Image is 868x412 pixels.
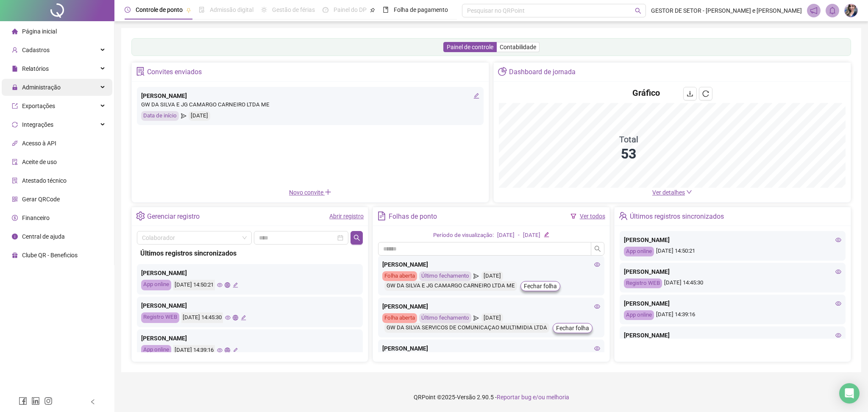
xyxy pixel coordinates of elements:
[22,214,50,221] span: Financeiro
[594,245,601,252] span: search
[189,111,210,121] div: [DATE]
[225,282,230,288] span: global
[323,7,328,13] span: dashboard
[845,4,857,17] img: 14119
[624,278,841,288] div: [DATE] 14:45:30
[457,394,476,401] span: Versão
[594,345,600,351] span: eye
[556,323,589,333] span: Fechar folha
[382,302,600,311] div: [PERSON_NAME]
[233,315,238,320] span: global
[147,65,202,79] div: Convites enviados
[233,348,238,353] span: edit
[141,280,171,290] div: App online
[12,159,18,165] span: audit
[624,310,841,320] div: [DATE] 14:39:16
[12,234,18,239] span: info-circle
[12,84,18,90] span: lock
[12,252,18,258] span: gift
[141,345,171,356] div: App online
[630,209,724,224] div: Últimos registros sincronizados
[389,209,437,224] div: Folhas de ponto
[419,313,471,323] div: Último fechamento
[544,232,549,237] span: edit
[141,301,359,310] div: [PERSON_NAME]
[141,100,479,109] div: GW DA SILVA E JG CAMARGO CARNEIRO LTDA ME
[141,312,179,323] div: Registro WEB
[141,111,179,121] div: Data de início
[481,313,503,323] div: [DATE]
[136,212,145,220] span: setting
[624,310,654,320] div: App online
[141,268,359,278] div: [PERSON_NAME]
[835,301,841,306] span: eye
[210,6,253,13] span: Admissão digital
[481,271,503,281] div: [DATE]
[22,177,67,184] span: Atestado técnico
[382,271,417,281] div: Folha aberta
[272,6,315,13] span: Gestão de férias
[810,7,818,14] span: notification
[225,348,230,353] span: global
[31,397,40,405] span: linkedin
[90,399,96,405] span: left
[173,280,215,290] div: [DATE] 14:50:21
[12,103,18,109] span: export
[570,213,576,219] span: filter
[702,90,709,97] span: reload
[233,282,238,288] span: edit
[173,345,215,356] div: [DATE] 14:39:16
[624,235,841,245] div: [PERSON_NAME]
[594,262,600,267] span: eye
[839,383,860,404] div: Open Intercom Messenger
[447,44,493,50] span: Painel de controle
[497,231,515,240] div: [DATE]
[687,90,693,97] span: download
[12,122,18,128] span: sync
[500,44,536,50] span: Contabilidade
[624,299,841,308] div: [PERSON_NAME]
[22,28,57,35] span: Página inicial
[382,344,600,353] div: [PERSON_NAME]
[22,47,50,53] span: Cadastros
[22,65,49,72] span: Relatórios
[394,6,448,13] span: Folha de pagamento
[619,212,628,220] span: team
[652,189,692,196] a: Ver detalhes down
[12,47,18,53] span: user-add
[382,260,600,269] div: [PERSON_NAME]
[125,7,131,13] span: clock-circle
[114,382,868,412] footer: QRPoint © 2025 - 2.90.5 -
[241,315,246,320] span: edit
[498,67,507,76] span: pie-chart
[523,231,540,240] div: [DATE]
[12,215,18,221] span: dollar
[147,209,200,224] div: Gerenciar registro
[22,233,65,240] span: Central de ajuda
[289,189,331,196] span: Novo convite
[22,121,53,128] span: Integrações
[12,196,18,202] span: qrcode
[835,269,841,275] span: eye
[624,331,841,340] div: [PERSON_NAME]
[624,247,841,256] div: [DATE] 14:50:21
[473,313,479,323] span: send
[433,231,494,240] div: Período de visualização:
[186,8,191,13] span: pushpin
[181,111,186,121] span: send
[835,332,841,338] span: eye
[22,103,55,109] span: Exportações
[12,140,18,146] span: api
[829,7,836,14] span: bell
[383,7,389,13] span: book
[22,84,61,91] span: Administração
[19,397,27,405] span: facebook
[217,348,223,353] span: eye
[382,313,417,323] div: Folha aberta
[44,397,53,405] span: instagram
[140,248,359,259] div: Últimos registros sincronizados
[377,212,386,220] span: file-text
[22,196,60,203] span: Gerar QRCode
[353,234,360,241] span: search
[509,65,576,79] div: Dashboard de jornada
